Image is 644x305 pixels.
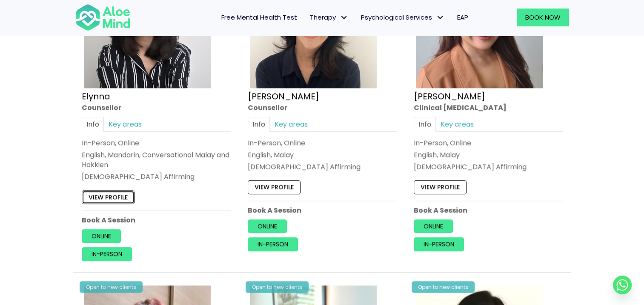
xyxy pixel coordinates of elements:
[414,180,467,194] a: View profile
[270,117,312,132] a: Key areas
[104,117,146,132] a: Key areas
[248,162,397,172] div: [DEMOGRAPHIC_DATA] Affirming
[248,138,397,148] div: In-Person, Online
[414,138,563,148] div: In-Person, Online
[82,190,135,204] a: View profile
[82,138,231,148] div: In-Person, Online
[75,3,131,32] img: Aloe mind Logo
[82,102,231,112] div: Counsellor
[451,9,475,26] a: EAP
[436,117,478,132] a: Key areas
[525,13,561,22] span: Book Now
[303,9,355,26] a: TherapyTherapy: submenu
[82,117,104,132] a: Info
[82,150,231,170] p: English, Mandarin, Conversational Malay and Hokkien
[82,172,231,181] div: [DEMOGRAPHIC_DATA] Affirming
[248,102,397,112] div: Counsellor
[414,90,485,102] a: [PERSON_NAME]
[414,237,464,251] a: In-person
[248,237,298,251] a: In-person
[310,13,348,22] span: Therapy
[355,9,451,26] a: Psychological ServicesPsychological Services: submenu
[412,281,475,293] div: Open to new clients
[517,9,569,26] a: Book Now
[414,117,436,132] a: Info
[246,281,309,293] div: Open to new clients
[248,180,301,194] a: View profile
[80,281,143,293] div: Open to new clients
[414,162,563,172] div: [DEMOGRAPHIC_DATA] Affirming
[414,150,563,160] p: English, Malay
[361,13,444,22] span: Psychological Services
[82,215,231,225] p: Book A Session
[221,13,297,22] span: Free Mental Health Test
[248,150,397,160] p: English, Malay
[82,90,110,102] a: Elynna
[248,90,319,102] a: [PERSON_NAME]
[338,12,350,24] span: Therapy: submenu
[215,9,303,26] a: Free Mental Health Test
[414,219,453,233] a: Online
[414,205,563,215] p: Book A Session
[248,219,287,233] a: Online
[248,117,270,132] a: Info
[82,229,121,243] a: Online
[457,13,468,22] span: EAP
[82,247,132,261] a: In-person
[434,12,447,24] span: Psychological Services: submenu
[414,102,563,112] div: Clinical [MEDICAL_DATA]
[248,205,397,215] p: Book A Session
[142,9,475,26] nav: Menu
[613,276,632,294] a: Whatsapp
